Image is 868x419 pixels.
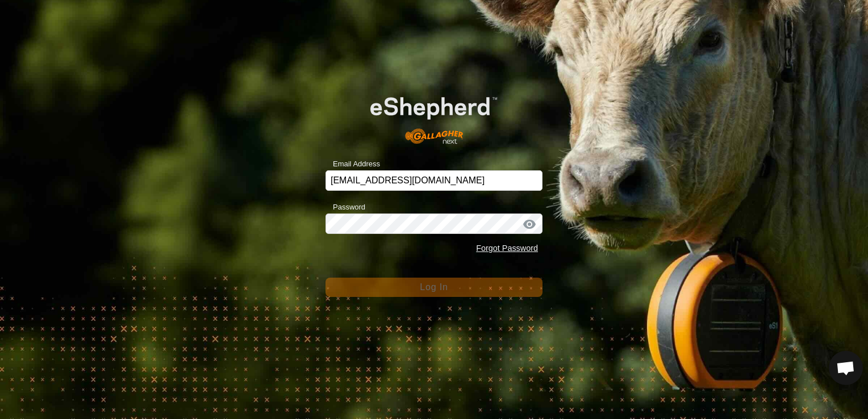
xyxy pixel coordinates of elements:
label: Password [325,202,365,213]
div: Open chat [829,351,863,385]
a: Forgot Password [476,244,538,253]
span: Log In [420,282,448,292]
button: Log In [325,278,542,297]
img: E-shepherd Logo [347,79,521,153]
input: Email Address [325,170,542,191]
label: Email Address [325,158,380,170]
